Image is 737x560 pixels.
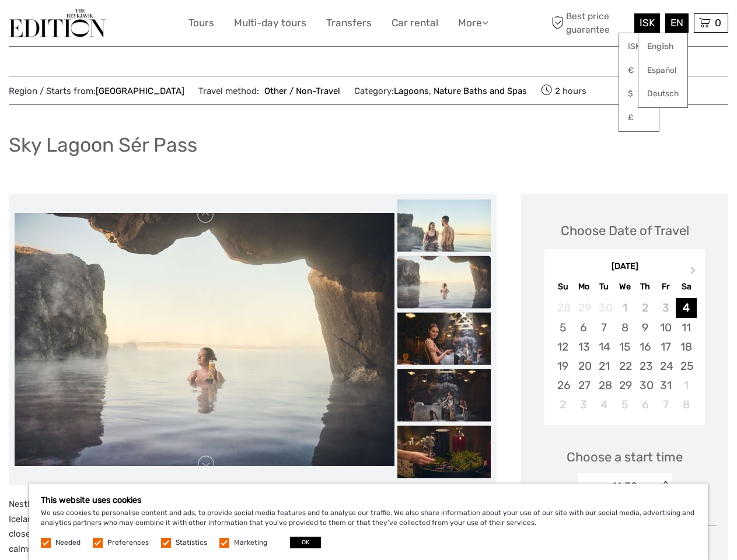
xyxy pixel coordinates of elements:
[198,82,340,99] span: Travel method:
[290,537,321,548] button: OK
[458,15,488,32] a: More
[713,17,723,29] span: 0
[55,538,81,548] label: Needed
[640,17,655,29] span: ISK
[9,85,184,97] span: Region / Starts from:
[638,60,687,81] a: Español
[392,15,438,32] a: Car rental
[676,395,696,414] div: Choose Saturday, November 8th, 2025
[29,484,708,560] div: We use cookies to personalise content and ads, to provide social media features and to analyse ou...
[614,318,635,337] div: Choose Wednesday, October 8th, 2025
[614,298,635,317] div: Not available Wednesday, October 1st, 2025
[41,495,696,505] h5: This website uses cookies
[655,356,676,376] div: Choose Friday, October 24th, 2025
[676,376,696,395] div: Choose Saturday, November 1st, 2025
[594,356,614,376] div: Choose Tuesday, October 21st, 2025
[541,82,586,99] span: 2 hours
[553,298,573,317] div: Not available Sunday, September 28th, 2025
[676,337,696,356] div: Choose Saturday, October 18th, 2025
[107,538,149,548] label: Preferences
[594,279,614,295] div: Tu
[614,337,635,356] div: Choose Wednesday, October 15th, 2025
[594,337,614,356] div: Choose Tuesday, October 14th, 2025
[574,395,594,414] div: Choose Monday, November 3rd, 2025
[655,318,676,337] div: Choose Friday, October 10th, 2025
[614,395,635,414] div: Choose Wednesday, November 5th, 2025
[397,426,491,478] img: 3802d06c612c4366b64c3dd60f86cd10_slider_thumbnail.jpeg
[397,199,491,252] img: f6e4b5c3ae944c668da69feeeb7fe87d_slider_thumbnail.jpeg
[619,107,659,128] a: £
[567,448,683,466] span: Choose a start time
[635,395,655,414] div: Choose Thursday, November 6th, 2025
[259,86,340,96] a: Other / Non-Travel
[574,356,594,376] div: Choose Monday, October 20th, 2025
[676,318,696,337] div: Choose Saturday, October 11th, 2025
[397,369,491,422] img: 5a5adcbaf9ac4031878b58077da05476_slider_thumbnail.jpeg
[635,318,655,337] div: Choose Thursday, October 9th, 2025
[234,538,267,548] label: Marketing
[561,222,689,240] div: Choose Date of Travel
[96,86,184,96] a: [GEOGRAPHIC_DATA]
[594,376,614,395] div: Choose Tuesday, October 28th, 2025
[614,356,635,376] div: Choose Wednesday, October 22nd, 2025
[134,18,148,32] button: Open LiveChat chat widget
[15,213,394,466] img: 2598d160fcc64caa8c13f0b12ed59e4a_main_slider.jpeg
[574,337,594,356] div: Choose Monday, October 13th, 2025
[594,395,614,414] div: Choose Tuesday, November 4th, 2025
[553,356,573,376] div: Choose Sunday, October 19th, 2025
[234,15,306,32] a: Multi-day tours
[553,376,573,395] div: Choose Sunday, October 26th, 2025
[655,298,676,317] div: Not available Friday, October 3rd, 2025
[660,481,670,493] div: < >
[16,20,132,30] p: We're away right now. Please check back later!
[544,261,705,273] div: [DATE]
[619,36,659,57] a: ISK
[676,279,696,295] div: Sa
[574,318,594,337] div: Choose Monday, October 6th, 2025
[594,298,614,317] div: Not available Tuesday, September 30th, 2025
[548,298,701,414] div: month 2025-10
[553,395,573,414] div: Choose Sunday, November 2nd, 2025
[655,376,676,395] div: Choose Friday, October 31st, 2025
[553,318,573,337] div: Choose Sunday, October 5th, 2025
[655,279,676,295] div: Fr
[594,318,614,337] div: Choose Tuesday, October 7th, 2025
[574,298,594,317] div: Not available Monday, September 29th, 2025
[619,83,659,104] a: $
[9,9,106,37] img: The Reykjavík Edition
[638,83,687,104] a: Deutsch
[574,376,594,395] div: Choose Monday, October 27th, 2025
[635,298,655,317] div: Not available Thursday, October 2nd, 2025
[655,395,676,414] div: Choose Friday, November 7th, 2025
[176,538,207,548] label: Statistics
[685,264,704,282] button: Next Month
[394,86,527,96] a: Lagoons, Nature Baths and Spas
[553,337,573,356] div: Choose Sunday, October 12th, 2025
[635,337,655,356] div: Choose Thursday, October 16th, 2025
[676,356,696,376] div: Choose Saturday, October 25th, 2025
[397,313,491,365] img: cd73bc024b534f798350631ee844add1_slider_thumbnail.jpeg
[9,133,197,157] h1: Sky Lagoon Sér Pass
[635,376,655,395] div: Choose Thursday, October 30th, 2025
[665,13,689,33] div: EN
[574,279,594,295] div: Mo
[549,10,631,36] span: Best price guarantee
[676,298,696,317] div: Choose Saturday, October 4th, 2025
[397,256,491,309] img: 2598d160fcc64caa8c13f0b12ed59e4a_slider_thumbnail.jpeg
[553,279,573,295] div: Su
[619,60,659,81] a: €
[612,479,638,494] div: 11:30
[635,356,655,376] div: Choose Thursday, October 23rd, 2025
[326,15,372,32] a: Transfers
[354,85,527,97] span: Category:
[614,376,635,395] div: Choose Wednesday, October 29th, 2025
[188,15,214,32] a: Tours
[638,36,687,57] a: English
[655,337,676,356] div: Choose Friday, October 17th, 2025
[635,279,655,295] div: Th
[614,279,635,295] div: We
